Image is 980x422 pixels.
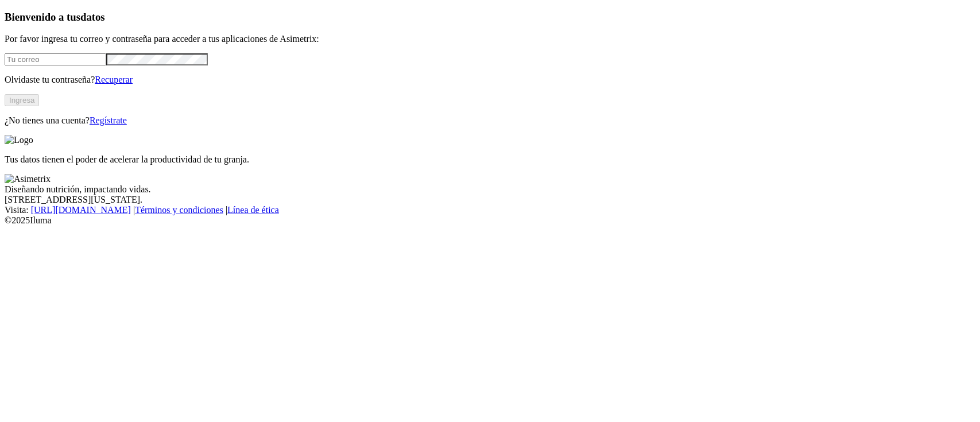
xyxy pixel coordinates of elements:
div: © 2025 Iluma [5,215,975,226]
a: Recuperar [95,75,133,84]
span: datos [80,11,105,23]
p: Por favor ingresa tu correo y contraseña para acceder a tus aplicaciones de Asimetrix: [5,34,975,44]
a: Regístrate [90,115,127,125]
button: Ingresa [5,94,39,106]
div: [STREET_ADDRESS][US_STATE]. [5,195,975,205]
div: Visita : | | [5,205,975,215]
a: Términos y condiciones [135,205,223,215]
p: ¿No tienes una cuenta? [5,115,975,126]
img: Asimetrix [5,174,51,184]
a: [URL][DOMAIN_NAME] [31,205,131,215]
div: Diseñando nutrición, impactando vidas. [5,184,975,195]
img: Logo [5,135,33,145]
input: Tu correo [5,53,106,65]
p: Tus datos tienen el poder de acelerar la productividad de tu granja. [5,154,975,165]
h3: Bienvenido a tus [5,11,975,24]
p: Olvidaste tu contraseña? [5,75,975,85]
a: Línea de ética [227,205,279,215]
